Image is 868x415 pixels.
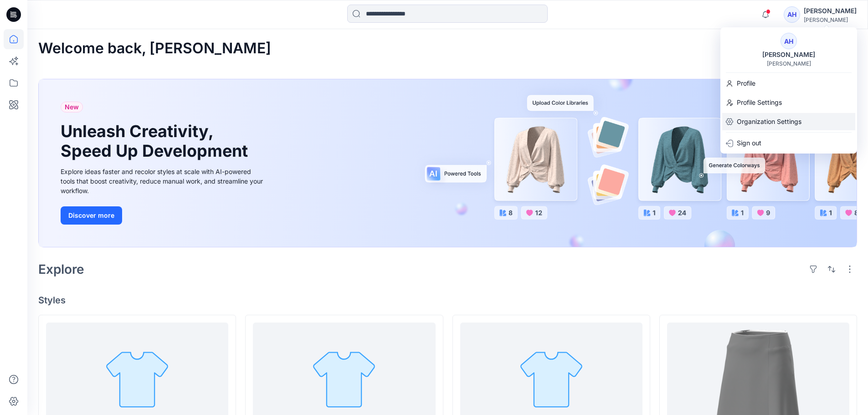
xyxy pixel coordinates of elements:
[737,134,761,152] p: Sign out
[720,75,857,92] a: Profile
[804,16,857,23] div: [PERSON_NAME]
[61,167,266,195] div: Explore ideas faster and recolor styles at scale with AI-powered tools that boost creativity, red...
[38,40,271,57] h2: Welcome back, [PERSON_NAME]
[804,5,857,16] div: [PERSON_NAME]
[61,206,122,225] button: Discover more
[737,75,755,92] p: Profile
[737,113,801,130] p: Organization Settings
[757,49,821,60] div: [PERSON_NAME]
[38,295,857,306] h4: Styles
[61,206,266,225] a: Discover more
[784,6,800,23] div: AH
[737,94,782,111] p: Profile Settings
[781,33,797,49] div: AH
[720,94,857,111] a: Profile Settings
[65,102,79,113] span: New
[61,122,252,161] h1: Unleash Creativity, Speed Up Development
[720,113,857,130] a: Organization Settings
[767,60,811,67] div: [PERSON_NAME]
[38,262,84,277] h2: Explore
